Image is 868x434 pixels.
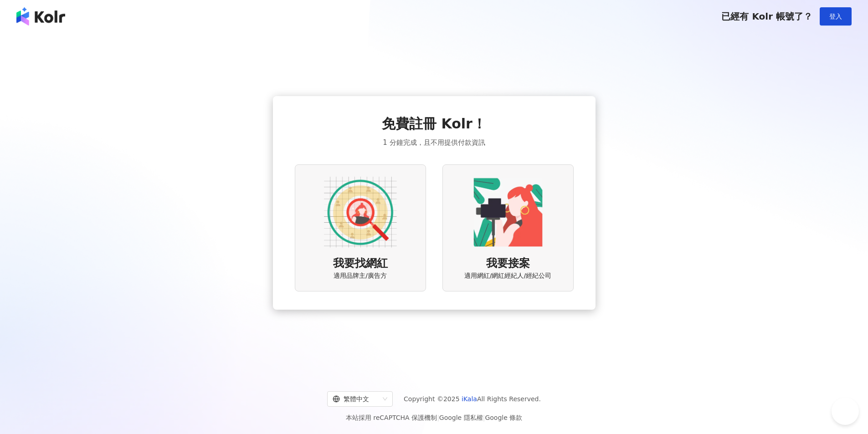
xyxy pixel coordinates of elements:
[346,412,522,423] span: 本站採用 reCAPTCHA 保護機制
[832,398,859,425] iframe: Help Scout Beacon - Open
[404,393,541,404] span: Copyright © 2025 All Rights Reserved.
[324,176,397,249] img: AD identity option
[486,256,530,271] span: 我要接案
[464,271,551,281] span: 適用網紅/網紅經紀人/經紀公司
[334,271,387,281] span: 適用品牌主/廣告方
[485,414,522,421] a: Google 條款
[820,7,852,26] button: 登入
[437,414,439,421] span: |
[333,256,388,271] span: 我要找網紅
[16,7,65,26] img: logo
[721,11,812,22] span: 已經有 Kolr 帳號了？
[472,176,544,249] img: KOL identity option
[829,13,842,20] span: 登入
[483,414,485,421] span: |
[462,395,477,403] a: iKala
[383,137,485,148] span: 1 分鐘完成，且不用提供付款資訊
[382,114,486,133] span: 免費註冊 Kolr！
[333,392,379,406] div: 繁體中文
[439,414,483,421] a: Google 隱私權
